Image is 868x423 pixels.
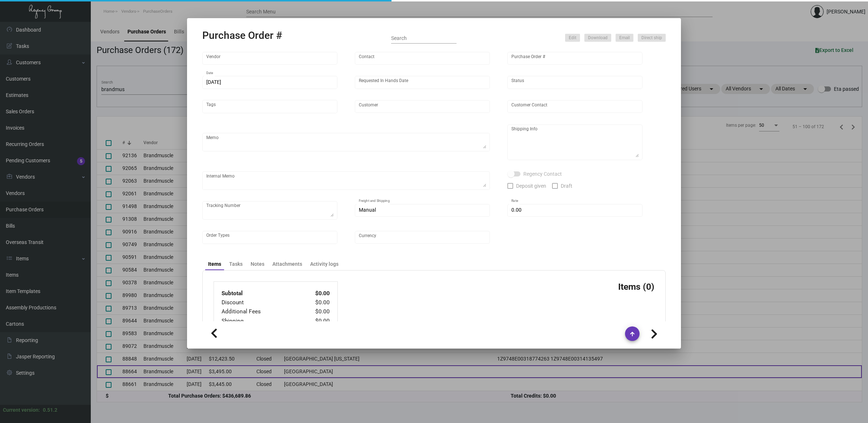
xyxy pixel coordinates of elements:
h2: Purchase Order # [202,29,282,42]
td: Additional Fees [221,307,300,316]
span: Manual [359,207,376,213]
div: 0.51.2 [43,406,57,414]
td: $0.00 [300,298,330,307]
button: Direct ship [638,34,666,42]
td: $0.00 [300,317,330,326]
div: Tasks [229,260,243,268]
h3: Items (0) [618,281,654,292]
button: Edit [565,34,580,42]
td: $0.00 [300,307,330,316]
button: Email [616,34,633,42]
span: Edit [569,35,576,41]
td: $0.00 [300,289,330,298]
span: Direct ship [641,35,662,41]
div: Current version: [3,406,40,414]
td: Shipping [221,317,300,326]
span: Download [588,35,608,41]
button: Download [584,34,611,42]
td: Subtotal [221,289,300,298]
div: Notes [251,260,264,268]
div: Attachments [272,260,302,268]
span: Deposit given [516,182,546,190]
div: Activity logs [310,260,338,268]
span: Email [619,35,630,41]
span: Draft [561,182,572,190]
div: Items [208,260,221,268]
span: Regency Contact [523,170,562,178]
td: Discount [221,298,300,307]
